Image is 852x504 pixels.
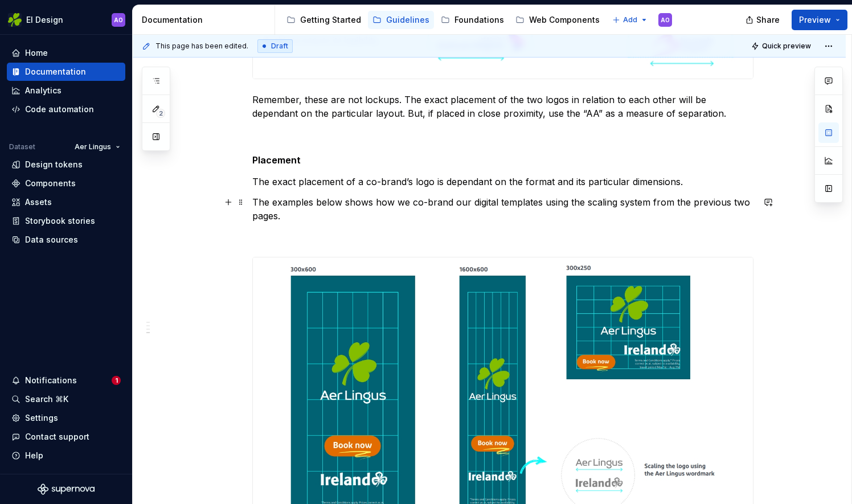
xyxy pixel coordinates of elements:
[7,390,125,408] button: Search ⌘K
[25,215,95,227] div: Storybook stories
[25,394,68,405] div: Search ⌘K
[282,11,366,29] a: Getting Started
[607,11,698,29] a: App Components
[436,11,509,29] a: Foundations
[792,10,847,30] button: Preview
[25,431,89,442] div: Contact support
[75,142,111,151] span: Aer Lingus
[9,142,35,151] div: Dataset
[529,14,600,26] div: Web Components
[740,10,787,30] button: Share
[7,81,125,100] a: Analytics
[7,100,125,118] a: Code automation
[25,104,94,115] div: Code automation
[25,412,58,424] div: Settings
[623,15,637,24] span: Add
[25,196,52,208] div: Assets
[756,14,780,26] span: Share
[7,428,125,446] button: Contact support
[799,14,831,26] span: Preview
[142,14,270,26] div: Documentation
[69,139,125,155] button: Aer Lingus
[252,154,753,166] h5: Placement
[25,178,76,189] div: Components
[748,38,816,54] button: Quick preview
[271,42,288,51] span: Draft
[7,212,125,230] a: Storybook stories
[38,483,95,495] svg: Supernova Logo
[25,450,43,461] div: Help
[25,234,78,245] div: Data sources
[114,15,123,24] div: AO
[7,155,125,174] a: Design tokens
[25,85,62,96] div: Analytics
[8,13,22,27] img: 56b5df98-d96d-4d7e-807c-0afdf3bdaefa.png
[661,15,670,24] div: AO
[300,14,361,26] div: Getting Started
[25,159,83,170] div: Design tokens
[7,409,125,427] a: Settings
[112,376,121,385] span: 1
[2,7,130,32] button: EI DesignAO
[368,11,434,29] a: Guidelines
[7,231,125,249] a: Data sources
[25,66,86,77] div: Documentation
[252,93,753,120] p: Remember, these are not lockups. The exact placement of the two logos in relation to each other w...
[252,175,753,189] p: The exact placement of a co-brand’s logo is dependant on the format and its particular dimensions.
[25,375,77,386] div: Notifications
[7,63,125,81] a: Documentation
[609,12,652,28] button: Add
[25,47,48,59] div: Home
[7,446,125,465] button: Help
[7,44,125,62] a: Home
[252,195,753,223] p: The examples below shows how we co-brand our digital templates using the scaling system from the ...
[7,371,125,390] button: Notifications1
[156,109,165,118] span: 2
[155,42,248,51] span: This page has been edited.
[386,14,429,26] div: Guidelines
[511,11,604,29] a: Web Components
[762,42,811,51] span: Quick preview
[7,174,125,192] a: Components
[282,9,607,31] div: Page tree
[7,193,125,211] a: Assets
[26,14,63,26] div: EI Design
[454,14,504,26] div: Foundations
